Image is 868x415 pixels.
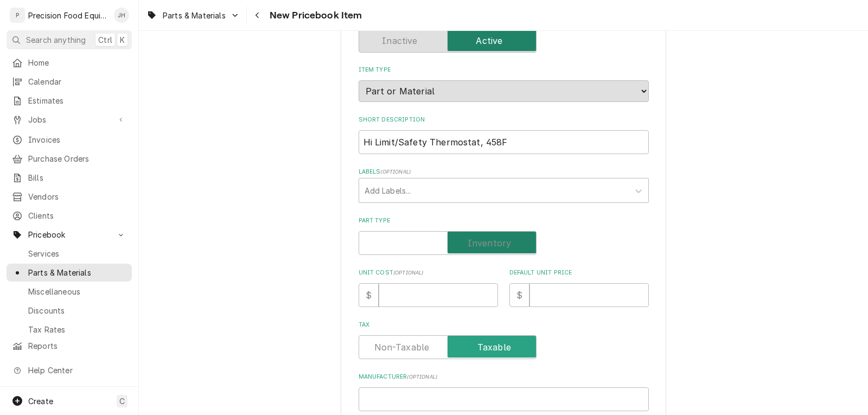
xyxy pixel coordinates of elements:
[7,131,132,149] a: Invoices
[359,373,649,411] div: Manufacturer
[249,7,266,24] button: Navigate back
[7,92,132,110] a: Estimates
[28,397,53,406] span: Create
[7,111,132,129] a: Go to Jobs
[7,73,132,91] a: Calendar
[7,30,132,49] button: Search anythingCtrlK
[28,10,108,21] div: Precision Food Equipment LLC
[7,361,132,379] a: Go to Help Center
[7,337,132,355] a: Reports
[380,169,411,175] span: ( optional )
[7,188,132,206] a: Vendors
[120,34,125,46] span: K
[359,269,498,277] label: Unit Cost
[407,374,437,380] span: ( optional )
[28,95,126,106] span: Estimates
[509,269,649,277] label: Default Unit Price
[28,210,126,221] span: Clients
[359,373,649,381] label: Manufacturer
[7,226,132,244] a: Go to Pricebook
[7,321,132,339] a: Tax Rates
[7,169,132,187] a: Bills
[359,29,649,53] div: Active
[26,34,86,46] span: Search anything
[28,365,125,376] span: Help Center
[359,321,649,329] label: Tax
[7,54,132,72] a: Home
[10,8,25,23] div: P
[509,283,529,307] div: $
[359,216,649,225] label: Part Type
[28,114,110,125] span: Jobs
[28,324,126,335] span: Tax Rates
[509,269,649,307] div: Default Unit Price
[7,150,132,168] a: Purchase Orders
[28,57,126,68] span: Home
[28,134,126,145] span: Invoices
[359,66,649,102] div: Item Type
[28,191,126,202] span: Vendors
[28,305,126,316] span: Discounts
[28,172,126,183] span: Bills
[359,168,649,176] label: Labels
[359,116,649,124] label: Short Description
[28,76,126,87] span: Calendar
[7,245,132,263] a: Services
[359,116,649,154] div: Short Description
[359,130,649,154] input: Name used to describe this Part or Material
[98,34,112,46] span: Ctrl
[7,264,132,282] a: Parts & Materials
[163,10,226,21] span: Parts & Materials
[142,7,244,24] a: Go to Parts & Materials
[114,8,129,23] div: Jason Hertel's Avatar
[28,229,110,240] span: Pricebook
[28,267,126,278] span: Parts & Materials
[359,168,649,203] div: Labels
[359,216,649,255] div: Part Type
[28,248,126,259] span: Services
[266,8,362,23] span: New Pricebook Item
[28,384,125,395] span: What's New
[7,380,132,398] a: Go to What's New
[7,283,132,301] a: Miscellaneous
[359,283,379,307] div: $
[7,207,132,225] a: Clients
[359,14,649,52] div: Active Status
[359,269,498,307] div: Unit Cost
[359,321,649,359] div: Tax
[28,153,126,164] span: Purchase Orders
[7,302,132,320] a: Discounts
[393,270,424,276] span: ( optional )
[359,66,649,74] label: Item Type
[28,340,126,352] span: Reports
[119,395,125,407] span: C
[28,286,126,297] span: Miscellaneous
[114,8,129,23] div: JH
